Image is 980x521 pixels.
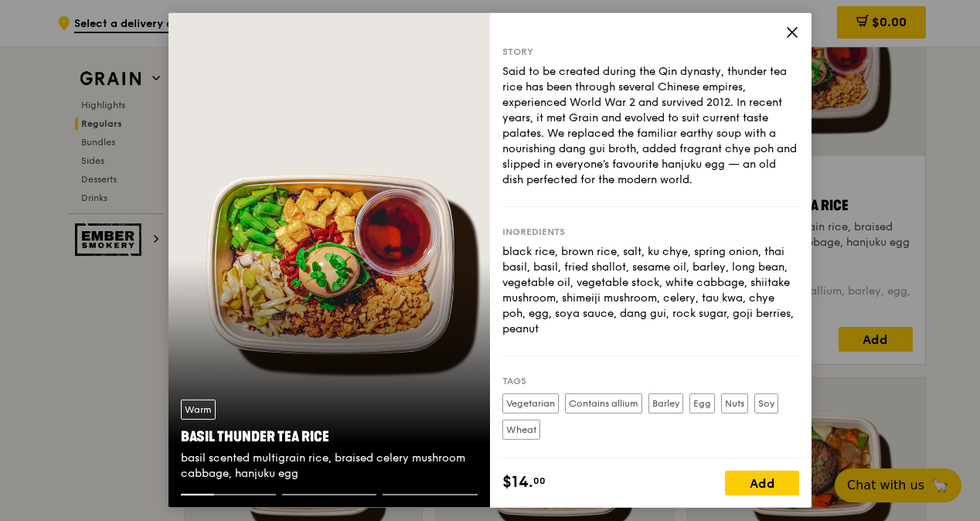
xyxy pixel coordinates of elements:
label: Contains allium [565,393,642,414]
div: Ingredients [502,226,799,238]
div: Said to be created during the Qin dynasty, thunder tea rice has been through several Chinese empi... [502,64,799,188]
label: Egg [689,393,715,414]
div: Add [725,471,799,495]
label: Nuts [721,393,748,414]
div: Basil Thunder Tea Rice [181,426,478,448]
div: Story [502,46,799,58]
label: Vegetarian [502,393,559,414]
span: 00 [533,475,546,487]
div: basil scented multigrain rice, braised celery mushroom cabbage, hanjuku egg [181,451,478,482]
div: Tags [502,375,799,387]
label: Barley [648,393,683,414]
label: Soy [754,393,778,414]
div: Warm [181,400,216,420]
span: $14. [502,471,533,494]
label: Wheat [502,420,540,440]
div: black rice, brown rice, salt, ku chye, spring onion, thai basil, basil, fried shallot, sesame oil... [502,244,799,337]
